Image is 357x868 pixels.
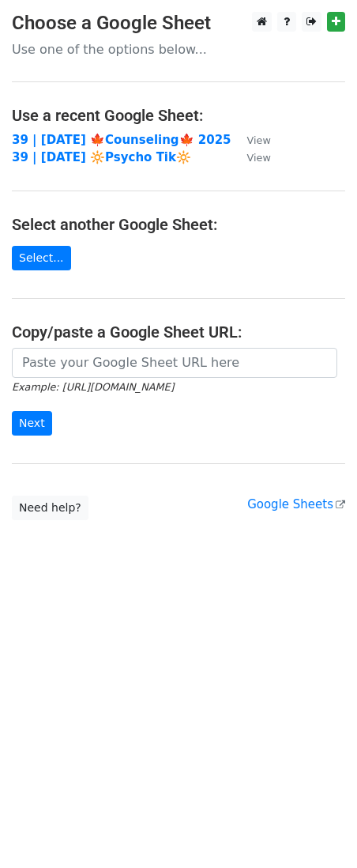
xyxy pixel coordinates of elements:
[247,134,271,146] small: View
[247,497,345,511] a: Google Sheets
[12,496,88,520] a: Need help?
[12,106,345,125] h4: Use a recent Google Sheet:
[12,381,174,393] small: Example: [URL][DOMAIN_NAME]
[12,411,52,436] input: Next
[247,152,271,164] small: View
[12,246,71,270] a: Select...
[12,348,337,378] input: Paste your Google Sheet URL here
[231,150,271,164] a: View
[12,41,345,58] p: Use one of the options below...
[12,323,345,342] h4: Copy/paste a Google Sheet URL:
[12,133,231,147] a: 39 | [DATE] 🍁Counseling🍁 2025
[12,150,191,164] a: 39 | [DATE] 🔆Psycho Tik🔆
[12,12,345,35] h3: Choose a Google Sheet
[231,133,271,147] a: View
[12,215,345,234] h4: Select another Google Sheet:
